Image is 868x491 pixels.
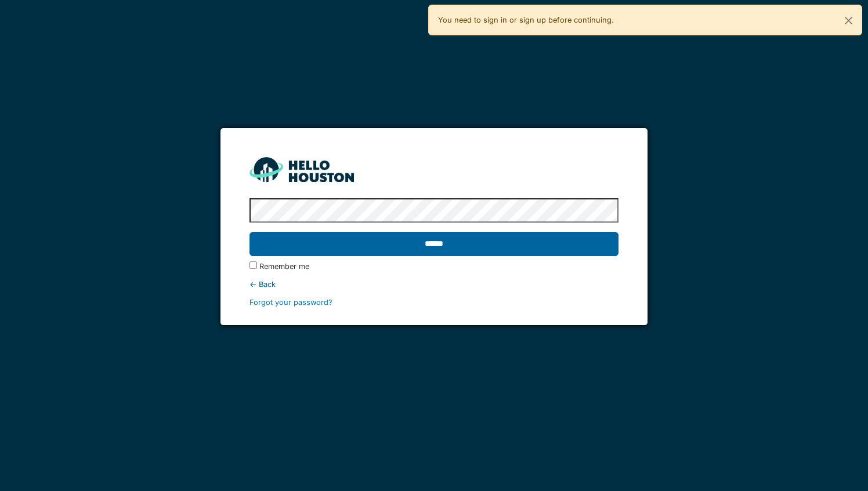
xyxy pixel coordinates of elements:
label: Remember me [259,261,309,272]
div: You need to sign in or sign up before continuing. [428,5,862,35]
img: HH_line-BYnF2_Hg.png [249,157,354,182]
button: Close [836,5,862,36]
div: ← Back [249,279,618,290]
a: Forgot your password? [249,298,332,307]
